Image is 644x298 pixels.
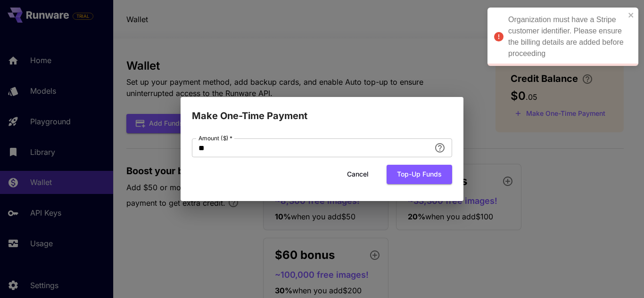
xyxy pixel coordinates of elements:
button: Top-up funds [387,165,452,184]
button: Cancel [337,165,379,184]
button: close [628,11,635,19]
label: Amount ($) [198,134,232,142]
div: Organization must have a Stripe customer identifier. Please ensure the billing details are added ... [508,14,625,59]
h2: Make One-Time Payment [181,97,463,123]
